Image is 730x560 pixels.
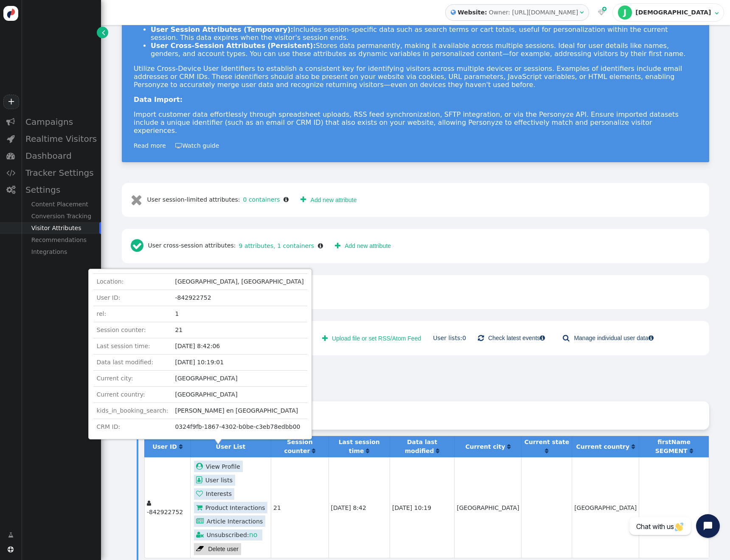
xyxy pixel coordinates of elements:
[572,457,639,557] td: [GEOGRAPHIC_DATA]
[563,333,570,343] span: 
[194,475,235,486] a: User lists
[93,419,172,435] td: CRM ID:
[194,461,243,472] a: View Profile
[6,152,15,160] span: 
[93,370,172,386] td: Current city:
[456,8,489,17] b: Website:
[316,330,427,346] button: Upload file or set RSS/Atom Feed
[366,448,369,454] span: Click to sort
[216,443,246,450] b: User List
[715,10,719,16] span: 
[194,529,263,541] div: Unsubscribed:
[489,8,578,17] div: Owner: [URL][DOMAIN_NAME]
[175,142,219,149] a: Watch guide
[6,186,15,194] span: 
[271,457,328,557] td: 21
[598,9,605,15] span: 
[93,290,172,306] td: User ID:
[171,290,307,306] td: -842922752
[300,194,306,205] span: 
[194,488,234,500] a: Interests
[144,360,709,376] h3: Manage individual user data
[580,9,584,15] span: 
[93,354,172,370] td: Data last modified:
[436,448,439,454] span: Click to sort
[194,515,265,527] a: Article Interactions
[171,386,307,402] td: [GEOGRAPHIC_DATA]
[196,531,206,538] span: 
[134,65,697,89] p: Utilize Cross-Device User Identifiers to establish a consistent key for identifying visitors acro...
[175,143,182,149] span: 
[151,42,316,50] strong: User Cross-Session Attributes (Persistent):
[690,447,693,454] a: 
[152,443,177,450] b: User ID
[576,443,629,450] b: Current country
[366,447,369,454] a: 
[21,164,101,181] div: Tracker Settings
[21,222,101,234] div: Visitor Attributes
[331,504,366,511] span: [DATE] 8:42
[102,28,105,37] span: 
[3,95,19,109] a: +
[171,354,307,370] td: [DATE] 10:19:01
[147,509,183,515] span: -842922752
[134,96,182,104] b: Data Import:
[196,490,205,497] span: 
[21,130,101,147] div: Realtime Visitors
[2,527,20,543] a: 
[8,546,14,552] span: 
[21,147,101,164] div: Dashboard
[433,335,466,341] a: User lists:0
[618,6,632,19] div: J
[151,25,293,34] strong: User Session Attributes (Temporary):
[21,234,101,246] div: Recommendations
[128,189,292,211] div: User session-limited attributes:
[335,241,340,251] span: 
[171,338,307,354] td: [DATE] 8:42:06
[179,443,182,450] a: 
[151,25,697,42] li: Includes session-specific data such as search terms or cart totals, useful for personalization wi...
[21,210,101,222] div: Conversion Tracking
[472,330,551,346] a: Check latest events
[312,448,315,454] span: Click to sort
[21,246,101,258] div: Integrations
[295,192,362,208] a: Add new attribute
[507,443,511,450] a: 
[93,322,172,338] td: Session counter:
[635,9,713,16] div: [DEMOGRAPHIC_DATA]
[236,242,314,249] a: 9 attributes, 1 containers
[131,238,148,253] span: 
[405,439,438,454] b: Data last modified
[478,333,484,343] span: 
[3,6,18,21] img: logo-icon.svg
[312,447,315,454] a: 
[7,135,15,143] span: 
[194,543,241,555] a: Delete user
[284,197,289,203] span: 
[128,235,326,257] div: User cross-session attributes:
[249,531,258,539] span: no
[93,402,172,419] td: kids_in_booking_search:
[134,142,166,149] a: Read more
[557,330,659,346] a: Manage individual user data
[196,463,205,470] span: 
[240,196,280,203] a: 0 containers
[196,518,206,524] span: 
[451,8,456,17] span: 
[690,448,693,454] span: Click to sort
[6,118,15,126] span: 
[507,444,511,450] span: Click to sort
[322,335,328,342] span: 
[465,443,505,450] b: Current city
[93,338,172,354] td: Last session time:
[93,386,172,402] td: Current country:
[151,42,697,58] li: Stores data permanently, making it available across multiple sessions. Ideal for user details lik...
[632,444,635,450] span: Click to sort
[171,306,307,322] td: 1
[318,243,323,249] span: 
[8,531,14,540] span: 
[602,6,606,13] span: 
[147,500,151,506] span: 
[134,110,697,135] p: Import customer data effortlessly through spreadsheet uploads, RSS feed synchronization, SFTP int...
[171,419,307,435] td: 0324f9fb-1867-4302-b0be-c3eb78edbb00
